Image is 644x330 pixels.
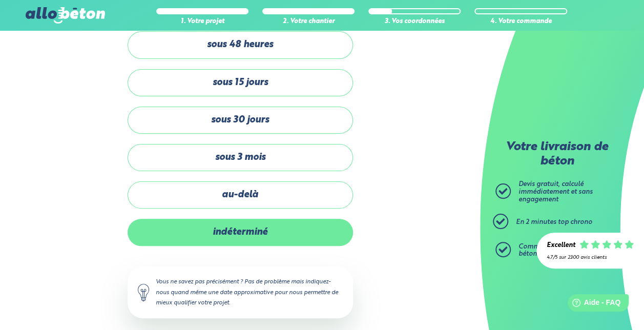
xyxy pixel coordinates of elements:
label: sous 3 mois [128,144,353,171]
div: 3. Vos coordonnées [368,18,461,26]
label: au-delà [128,181,353,209]
label: indéterminé [128,219,353,246]
div: 2. Votre chantier [262,18,355,26]
div: 4. Votre commande [474,18,567,26]
label: sous 48 heures [128,31,353,58]
label: sous 30 jours [128,107,353,134]
div: 1. Votre projet [156,18,248,26]
img: allobéton [26,7,105,24]
iframe: Help widget launcher [553,290,633,319]
label: sous 15 jours [128,69,353,96]
div: Vous ne savez pas précisément ? Pas de problème mais indiquez-nous quand même une date approximat... [128,266,353,318]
